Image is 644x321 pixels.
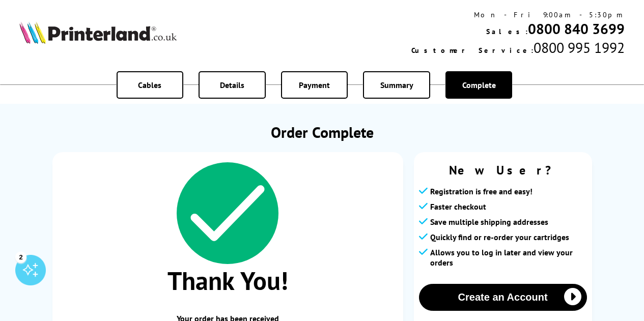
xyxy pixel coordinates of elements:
div: 2 [15,251,26,262]
span: Faster checkout [430,201,486,212]
span: Sales: [486,27,528,36]
a: 0800 840 3699 [528,19,625,38]
span: 0800 995 1992 [534,38,625,57]
span: Payment [299,80,330,90]
span: Complete [462,80,496,90]
span: Save multiple shipping addresses [430,217,548,227]
span: Thank You! [63,264,393,297]
h1: Order Complete [52,122,592,142]
span: Customer Service: [411,46,534,55]
span: New User? [419,162,587,178]
span: Cables [138,80,161,90]
button: Create an Account [419,284,587,311]
span: Summary [380,80,413,90]
span: Allows you to log in later and view your orders [430,247,587,268]
div: Mon - Fri 9:00am - 5:30pm [411,10,625,19]
span: Registration is free and easy! [430,186,533,196]
span: Details [220,80,244,90]
span: Quickly find or re-order your cartridges [430,232,569,242]
img: Printerland Logo [19,21,177,44]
